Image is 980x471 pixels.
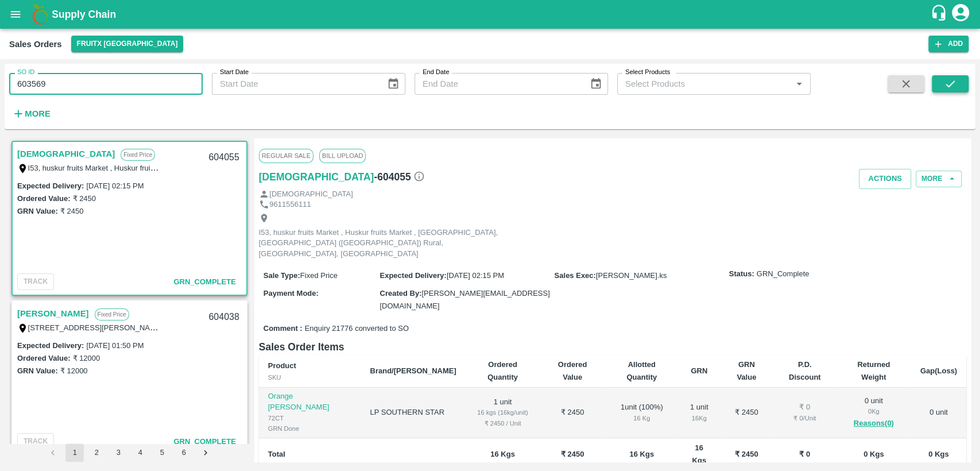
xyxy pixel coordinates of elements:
p: 9611556111 [269,199,311,210]
label: Comment : [264,323,303,334]
b: 0 Kgs [928,450,948,458]
div: 16 kgs (16kg/unit) [475,407,531,418]
p: [DEMOGRAPHIC_DATA] [269,189,353,200]
b: ₹ 2450 [561,450,584,458]
input: Enter SO ID [9,73,203,95]
label: Expected Delivery : [17,341,84,350]
td: LP SOUTHERN STAR [361,388,465,438]
div: ₹ 2450 / Unit [475,418,531,428]
label: [STREET_ADDRESS][PERSON_NAME] [28,323,164,332]
p: Fixed Price [95,308,129,321]
button: Go to page 6 [175,443,193,462]
button: Go to page 5 [153,443,171,462]
div: 16 Kg [688,413,711,423]
td: 0 unit [911,388,966,438]
label: Ordered Value: [17,354,70,362]
h6: Sales Order Items [259,339,966,355]
div: account of current user [950,2,971,26]
span: Enquiry 21776 converted to SO [305,323,409,334]
label: Expected Delivery : [17,182,84,190]
label: [DATE] 02:15 PM [86,182,144,190]
td: 1 unit [466,388,540,438]
span: Fixed Price [300,271,338,280]
td: ₹ 2450 [540,388,605,438]
a: Supply Chain [52,6,930,22]
label: ₹ 12000 [72,354,100,362]
a: [DEMOGRAPHIC_DATA] [17,146,115,161]
button: Add [928,36,969,52]
b: P.D. Discount [789,360,821,381]
b: GRN Value [737,360,756,381]
b: 16 Kgs [490,450,515,458]
label: GRN Value: [17,207,58,215]
b: Ordered Value [558,360,587,381]
label: End Date [423,68,449,77]
strong: More [25,109,51,118]
label: Status: [729,269,754,280]
button: Reasons(0) [846,417,902,430]
p: Orange [PERSON_NAME] [268,391,352,412]
span: GRN_Complete [757,269,809,280]
span: Bill Upload [319,149,366,163]
a: [DEMOGRAPHIC_DATA] [259,169,374,185]
a: [PERSON_NAME] [17,306,89,321]
input: End Date [415,73,580,95]
p: Fixed Price [121,149,155,161]
b: Total [268,450,285,458]
label: Payment Mode : [264,289,319,298]
button: Choose date [382,73,404,95]
b: ₹ 0 [799,450,810,458]
button: Open [792,76,807,91]
input: Start Date [212,73,378,95]
nav: pagination navigation [42,443,216,462]
label: Sale Type : [264,271,300,280]
button: Go to page 3 [109,443,127,462]
button: Actions [859,169,911,189]
div: customer-support [930,4,950,25]
span: GRN_Complete [173,277,235,286]
input: Select Products [621,76,788,91]
span: Regular Sale [259,149,313,163]
button: More [9,104,53,123]
label: [DATE] 01:50 PM [86,341,144,350]
span: [PERSON_NAME][EMAIL_ADDRESS][DOMAIN_NAME] [379,289,549,310]
b: Allotted Quantity [626,360,657,381]
button: Go to next page [196,443,215,462]
span: [DATE] 02:15 PM [447,271,504,280]
label: Select Products [625,68,670,77]
div: 0 Kg [846,406,902,416]
button: More [916,171,962,187]
label: Created By : [379,289,421,298]
span: [PERSON_NAME].ks [596,271,667,280]
label: Start Date [220,68,249,77]
b: 0 Kgs [863,450,884,458]
div: 1 unit [688,402,711,423]
button: Choose date [585,73,607,95]
h6: - 604055 [374,169,424,185]
b: Returned Weight [857,360,890,381]
button: Go to page 4 [131,443,149,462]
b: Ordered Quantity [487,360,518,381]
label: ₹ 2450 [60,207,84,215]
button: open drawer [2,1,29,28]
label: ₹ 12000 [60,366,88,375]
div: 16 Kg [614,413,669,423]
div: 1 unit ( 100 %) [614,402,669,423]
b: Gap(Loss) [920,366,957,375]
div: ₹ 0 / Unit [783,413,827,423]
b: Brand/[PERSON_NAME] [370,366,456,375]
label: ₹ 2450 [72,194,96,203]
div: ₹ 0 [783,402,827,413]
button: Go to page 2 [87,443,106,462]
label: I53, huskur fruits Market , Huskur fruits Market , [GEOGRAPHIC_DATA], [GEOGRAPHIC_DATA] ([GEOGRAP... [28,163,615,172]
td: ₹ 2450 [720,388,773,438]
span: GRN_Complete [173,437,235,446]
b: 16 Kgs [629,450,654,458]
div: 0 unit [846,396,902,430]
label: Expected Delivery : [379,271,446,280]
b: 16 Kgs [692,443,706,465]
label: SO ID [17,68,34,77]
p: I53, huskur fruits Market , Huskur fruits Market , [GEOGRAPHIC_DATA], [GEOGRAPHIC_DATA] ([GEOGRAP... [259,227,517,260]
button: page 1 [65,443,84,462]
